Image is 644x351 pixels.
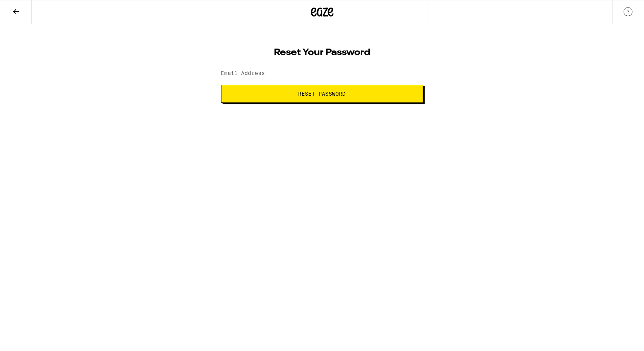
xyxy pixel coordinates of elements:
[221,48,423,57] h1: Reset Your Password
[221,70,265,76] label: Email Address
[221,65,423,82] input: Email Address
[221,85,423,103] button: Reset Password
[298,91,346,96] span: Reset Password
[5,5,54,11] span: Hi. Need any help?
